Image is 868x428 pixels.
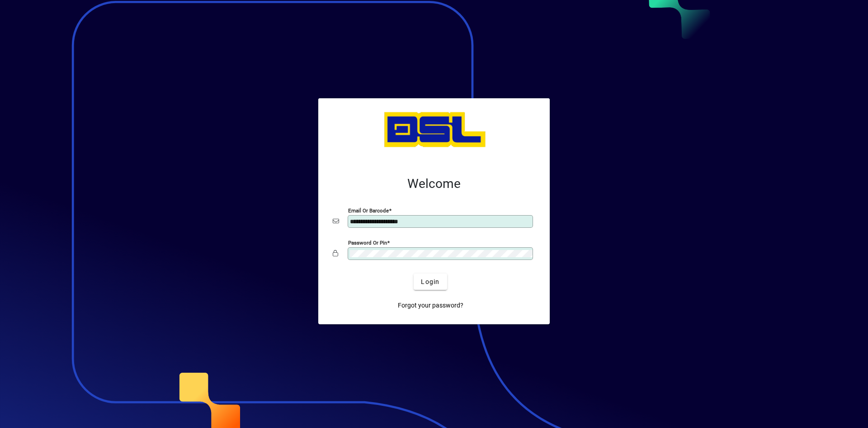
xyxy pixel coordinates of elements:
[398,301,463,310] span: Forgot your password?
[348,207,389,214] mat-label: Email or Barcode
[333,176,535,192] h2: Welcome
[421,277,439,287] span: Login
[394,297,467,313] a: Forgot your password?
[348,240,387,246] mat-label: Password or Pin
[414,274,447,290] button: Login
